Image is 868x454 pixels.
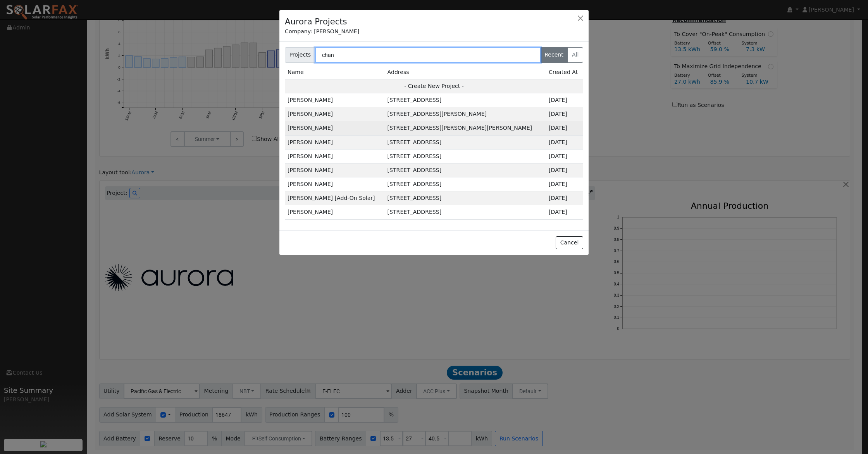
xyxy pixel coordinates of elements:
td: 3m [546,177,583,191]
h4: Aurora Projects [285,15,347,28]
td: 2m [546,107,583,121]
td: [STREET_ADDRESS][PERSON_NAME][PERSON_NAME] [385,121,546,135]
td: 2m [546,93,583,107]
td: [STREET_ADDRESS] [385,149,546,163]
td: 4m [546,205,583,219]
td: [PERSON_NAME] [285,149,384,163]
td: [PERSON_NAME] [285,177,384,191]
td: Address [385,65,546,79]
div: Company: [PERSON_NAME] [285,28,583,36]
span: Projects [285,47,315,63]
td: [STREET_ADDRESS] [385,135,546,149]
td: 2m [546,163,583,177]
td: [PERSON_NAME] [285,205,384,219]
td: [PERSON_NAME] [Add-On Solar] [285,191,384,205]
td: [PERSON_NAME] [285,121,384,135]
td: 4m [546,191,583,205]
td: [PERSON_NAME] [285,107,384,121]
td: [STREET_ADDRESS] [385,177,546,191]
td: Name [285,65,384,79]
label: All [567,47,583,63]
td: [PERSON_NAME] [285,93,384,107]
td: [PERSON_NAME] [285,163,384,177]
td: 2m [546,149,583,163]
td: - Create New Project - [285,79,583,93]
td: [STREET_ADDRESS] [385,191,546,205]
td: [STREET_ADDRESS] [385,163,546,177]
td: Created At [546,65,583,79]
td: [STREET_ADDRESS] [385,205,546,219]
td: 2m [546,121,583,135]
td: [PERSON_NAME] [285,135,384,149]
label: Recent [540,47,568,63]
td: 2m [546,135,583,149]
button: Cancel [556,236,583,249]
td: [STREET_ADDRESS] [385,93,546,107]
td: [STREET_ADDRESS][PERSON_NAME] [385,107,546,121]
